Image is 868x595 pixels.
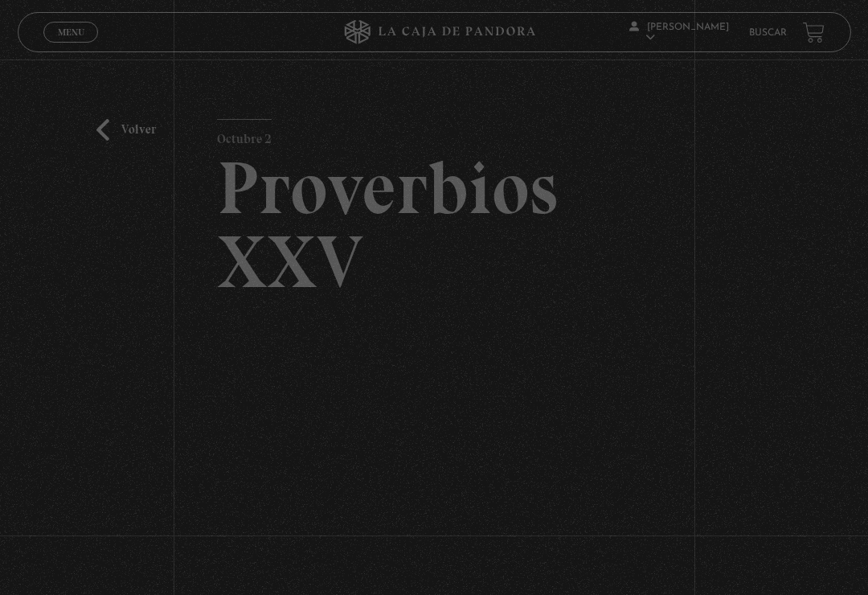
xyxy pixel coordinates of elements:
span: [PERSON_NAME] [629,23,729,43]
h2: Proverbios XXV [217,151,650,299]
p: Octubre 2 [217,119,272,151]
span: Cerrar [52,41,90,52]
a: Volver [96,119,156,141]
a: View your shopping cart [803,21,825,43]
a: Buscar [749,27,787,37]
span: Menu [58,27,84,37]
